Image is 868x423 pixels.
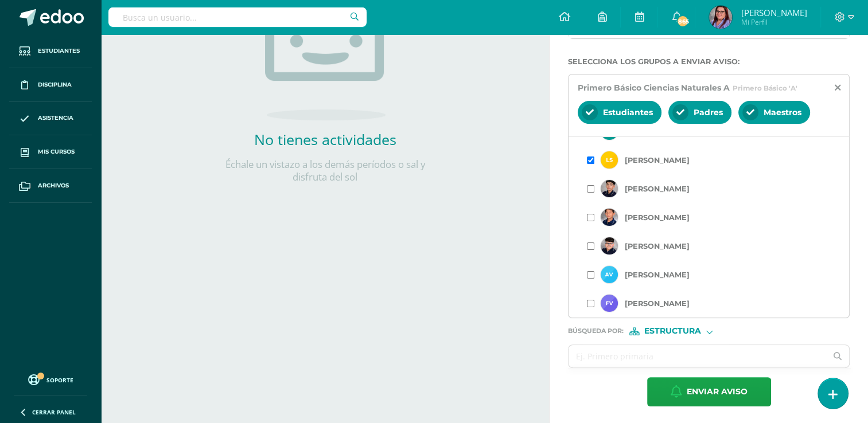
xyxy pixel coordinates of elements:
input: Ej. Primero primaria [569,345,826,367]
img: student [601,209,618,226]
span: Estructura [644,328,701,334]
span: Enviar aviso [687,378,748,406]
span: Maestros [764,107,801,117]
img: student [601,237,618,254]
a: Asistencia [9,102,92,136]
span: Primero Básico Ciencias Naturales A [578,83,730,93]
span: Padres [694,107,723,117]
button: Enviar aviso [647,377,771,406]
label: Selecciona los grupos a enviar aviso : [568,57,850,66]
div: [object Object] [629,327,715,335]
a: Disciplina [9,68,92,102]
label: [PERSON_NAME] [625,242,690,250]
span: Soporte [46,376,73,384]
span: Disciplina [38,80,72,89]
img: student [601,295,618,312]
span: Mis cursos [38,147,75,156]
span: Primero Básico 'A' [733,84,797,92]
h2: No tienes actividades [211,130,440,149]
img: student [601,151,618,169]
span: Búsqueda por : [568,328,624,334]
img: d76661cb19da47c8721aaba634ec83f7.png [709,6,732,29]
span: Estudiantes [603,107,653,117]
a: Archivos [9,169,92,203]
label: [PERSON_NAME] [625,213,690,222]
p: Échale un vistazo a los demás períodos o sal y disfruta del sol [211,158,440,183]
img: student [601,266,618,283]
label: [PERSON_NAME] [625,299,690,308]
span: 865 [676,15,689,28]
label: [PERSON_NAME] [625,185,690,193]
input: Busca un usuario... [108,7,367,27]
a: Soporte [14,371,87,387]
span: Mi Perfil [741,17,807,27]
label: [PERSON_NAME] [625,156,690,164]
span: Estudiantes [38,46,80,56]
span: Asistencia [38,113,73,123]
label: [PERSON_NAME] [625,271,690,279]
a: Estudiantes [9,34,92,68]
span: [PERSON_NAME] [741,7,807,18]
a: Mis cursos [9,135,92,169]
span: Archivos [38,181,69,190]
span: Cerrar panel [32,408,76,416]
img: student [601,180,618,197]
